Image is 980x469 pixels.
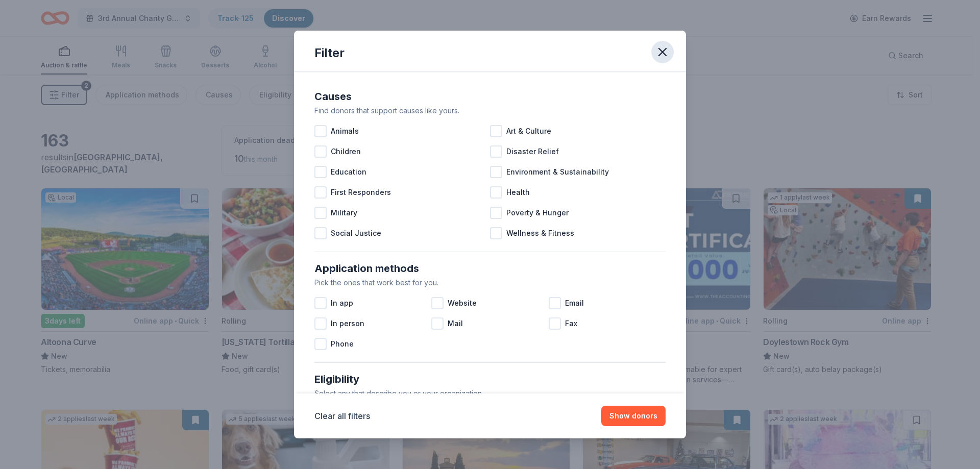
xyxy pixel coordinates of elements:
[314,105,666,117] div: Find donors that support causes like yours.
[331,317,364,330] span: In person
[506,145,559,158] span: Disaster Relief
[314,410,370,422] button: Clear all filters
[331,338,354,350] span: Phone
[506,125,551,137] span: Art & Culture
[314,387,666,400] div: Select any that describe you or your organization.
[506,166,609,178] span: Environment & Sustainability
[565,297,584,309] span: Email
[331,227,381,239] span: Social Justice
[331,297,353,309] span: In app
[448,317,463,330] span: Mail
[331,125,359,137] span: Animals
[506,186,530,199] span: Health
[314,260,666,277] div: Application methods
[565,317,577,330] span: Fax
[314,277,666,289] div: Pick the ones that work best for you.
[314,371,666,387] div: Eligibility
[506,227,574,239] span: Wellness & Fitness
[314,45,345,61] div: Filter
[314,88,666,105] div: Causes
[331,186,391,199] span: First Responders
[448,297,477,309] span: Website
[331,207,357,219] span: Military
[601,406,666,426] button: Show donors
[506,207,569,219] span: Poverty & Hunger
[331,145,361,158] span: Children
[331,166,366,178] span: Education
